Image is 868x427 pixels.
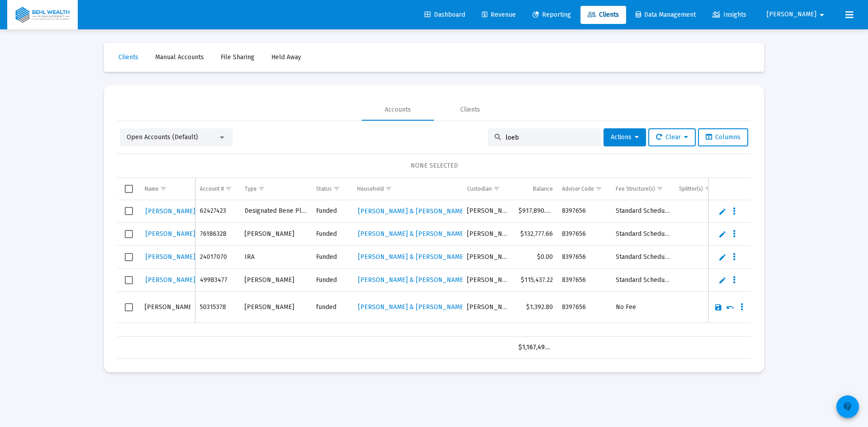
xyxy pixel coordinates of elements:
[333,185,340,192] span: Show filter options for column 'Status'
[240,223,311,246] td: [PERSON_NAME]
[316,206,348,216] div: Funded
[462,291,514,323] td: [PERSON_NAME]
[656,133,688,141] span: Clear
[316,253,348,262] div: Funded
[557,223,612,246] td: 8397656
[675,178,726,200] td: Column Splitter(s)
[195,223,240,246] td: 76186328
[146,253,216,261] span: [PERSON_NAME] el
[756,5,838,23] button: [PERSON_NAME]
[195,200,240,223] td: 62427423
[604,128,646,146] button: Actions
[357,205,520,218] a: [PERSON_NAME] & [PERSON_NAME]el Household
[514,200,557,223] td: $917,890.46
[718,230,726,238] a: Edit
[145,227,217,241] a: [PERSON_NAME]Loebel
[611,200,675,223] td: Standard Schedule
[240,268,311,291] td: [PERSON_NAME]
[311,178,353,200] td: Column Status
[357,250,520,264] a: [PERSON_NAME] & [PERSON_NAME]el Household
[611,133,639,141] span: Actions
[648,128,696,146] button: Clear
[519,343,552,352] div: $1,167,498.14
[118,178,750,359] div: Data grid
[611,178,675,200] td: Column Fee Structure(s)
[460,105,480,114] div: Clients
[271,53,301,61] span: Held Away
[767,11,816,19] span: [PERSON_NAME]
[146,276,216,284] span: [PERSON_NAME] el
[514,246,557,269] td: $0.00
[462,178,514,200] td: Column Custodian
[425,11,465,19] span: Dashboard
[718,253,726,261] a: Edit
[816,6,827,24] mat-icon: arrow_drop_down
[462,268,514,291] td: [PERSON_NAME]
[714,303,722,311] a: Save
[698,128,748,146] button: Columns
[146,207,216,215] span: [PERSON_NAME] el
[525,6,578,24] a: Reporting
[533,185,553,192] div: Balance
[353,178,462,200] td: Column Household
[462,223,514,246] td: [PERSON_NAME]
[679,185,703,192] div: Splitter(s)
[588,11,619,19] span: Clients
[200,185,224,192] div: Account #
[125,207,133,215] div: Select row
[245,185,257,192] div: Type
[146,230,216,238] span: [PERSON_NAME] el
[125,185,133,193] div: Select all
[562,185,594,192] div: Advisor Code
[357,273,520,287] a: [PERSON_NAME] & [PERSON_NAME]el Household
[467,185,492,192] div: Custodian
[358,276,519,284] span: [PERSON_NAME] & [PERSON_NAME] el Household
[514,178,557,200] td: Column Balance
[264,48,308,66] a: Held Away
[195,246,240,269] td: 24017070
[482,11,516,19] span: Revenue
[125,303,133,311] div: Select row
[14,6,71,24] img: Dashboard
[557,178,612,200] td: Column Advisor Code
[557,200,612,223] td: 8397656
[148,48,211,66] a: Manual Accounts
[258,185,265,192] span: Show filter options for column 'Type'
[595,185,602,192] span: Show filter options for column 'Advisor Code'
[160,185,167,192] span: Show filter options for column 'Name'
[611,268,675,291] td: Standard Schedule
[493,185,500,192] span: Show filter options for column 'Custodian'
[225,185,232,192] span: Show filter options for column 'Account #'
[145,185,159,192] div: Name
[611,246,675,269] td: Standard Schedule
[611,291,675,323] td: No Fee
[111,48,146,66] a: Clients
[316,230,348,239] div: Funded
[557,246,612,269] td: 8397656
[358,253,519,261] span: [PERSON_NAME] & [PERSON_NAME] el Household
[505,134,594,141] input: Search
[357,300,520,314] a: [PERSON_NAME] & [PERSON_NAME]el Household
[358,207,519,215] span: [PERSON_NAME] & [PERSON_NAME] el Household
[580,6,626,24] a: Clients
[213,48,262,66] a: File Sharing
[718,207,726,216] a: Edit
[417,6,472,24] a: Dashboard
[514,291,557,323] td: $1,392.80
[611,223,675,246] td: Standard Schedule
[385,105,411,114] div: Accounts
[462,246,514,269] td: [PERSON_NAME]
[704,185,711,192] span: Show filter options for column 'Splitter(s)'
[125,230,133,238] div: Select row
[842,401,853,412] mat-icon: contact_support
[125,253,133,261] div: Select row
[195,291,240,323] td: 50315378
[140,178,195,200] td: Column Name
[557,291,612,323] td: 8397656
[514,268,557,291] td: $115,437.22
[145,250,217,264] a: [PERSON_NAME]Loebel
[240,178,311,200] td: Column Type
[145,205,217,218] a: [PERSON_NAME]Loebel
[462,200,514,223] td: [PERSON_NAME]
[195,268,240,291] td: 49983477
